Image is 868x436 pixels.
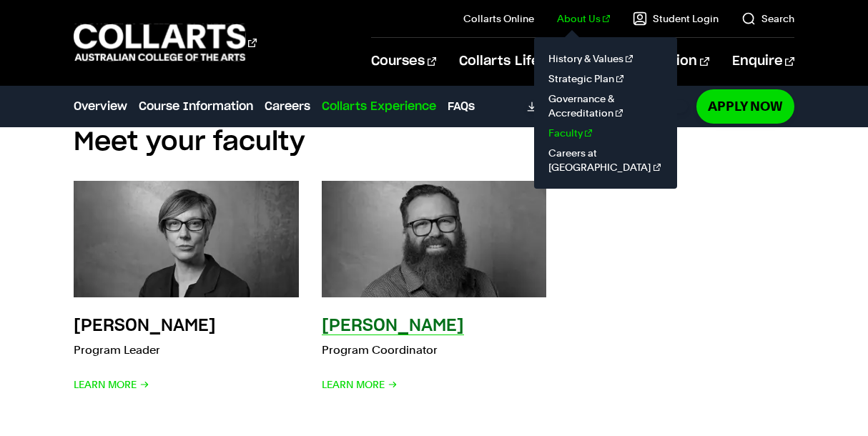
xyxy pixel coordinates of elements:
a: Collarts Online [463,11,534,26]
a: Collarts Experience [322,98,436,115]
a: Course Information [139,98,253,115]
a: Apply Now [696,89,794,123]
span: Learn More [322,375,398,395]
a: Careers [265,98,310,115]
a: Governance & Accreditation [546,89,666,123]
a: Enquire [732,38,794,85]
a: Search [741,11,794,26]
a: [PERSON_NAME] Program Leader Learn More [74,181,299,395]
a: Faculty [546,123,666,143]
a: History & Values [546,49,666,69]
h3: [PERSON_NAME] [74,317,216,335]
a: About Us [557,11,610,26]
a: [PERSON_NAME] Program Coordinator Learn More [322,181,547,395]
a: Student Login [633,11,719,26]
a: DownloadCourse Guide [527,100,688,113]
a: Careers at [GEOGRAPHIC_DATA] [546,143,666,177]
h3: [PERSON_NAME] [322,317,464,335]
a: FAQs [448,98,475,115]
span: Learn More [74,375,149,395]
p: Program Coordinator [322,340,464,360]
p: Program Leader [74,340,216,360]
a: Overview [74,98,127,115]
a: Collarts Life [459,38,551,85]
a: Strategic Plan [546,69,666,89]
a: Courses [371,38,436,85]
h2: Meet your faculty [74,127,794,158]
div: Go to homepage [74,22,257,63]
